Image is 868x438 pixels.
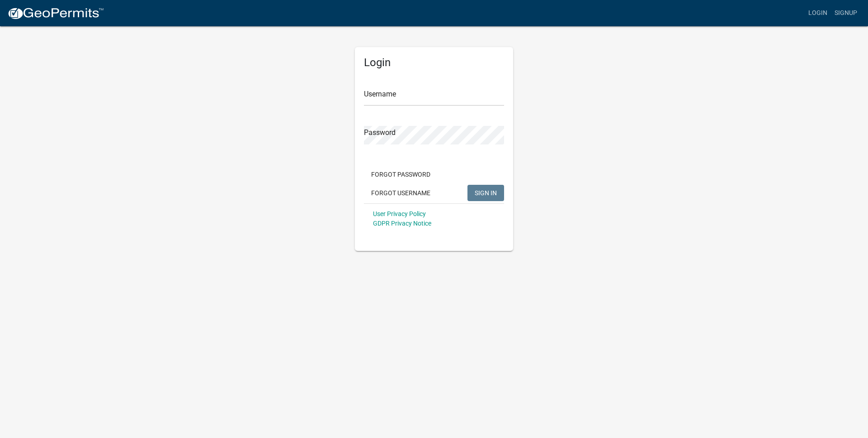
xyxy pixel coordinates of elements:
a: Login [805,5,831,22]
span: SIGN IN [475,189,497,196]
a: GDPR Privacy Notice [373,220,431,227]
a: Signup [831,5,861,22]
button: Forgot Username [364,185,438,201]
button: Forgot Password [364,166,438,183]
h5: Login [364,56,504,69]
a: User Privacy Policy [373,210,426,217]
button: SIGN IN [467,185,504,201]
